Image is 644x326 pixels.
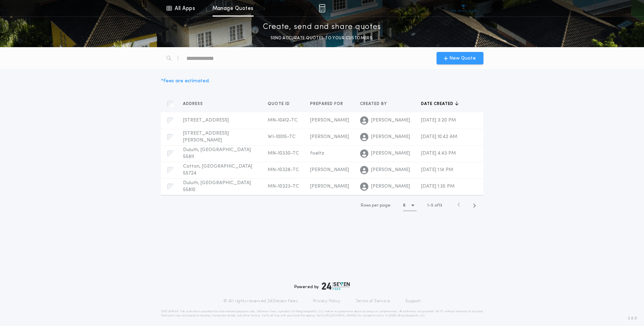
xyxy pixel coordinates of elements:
span: MN-10330-TC [268,151,299,156]
span: [PERSON_NAME] [310,134,349,139]
span: [PERSON_NAME] [310,167,349,172]
span: MN-10323-TC [268,184,299,189]
div: Powered by [294,282,350,290]
button: Created by [360,101,392,107]
button: 5 [403,200,417,211]
span: 5 [431,203,433,208]
span: [DATE] 1:14 PM [421,167,453,172]
span: Address [183,101,204,107]
span: [DATE] 1:35 PM [421,184,454,189]
span: Rows per page: [361,203,391,208]
a: [URL][DOMAIN_NAME] [323,314,357,317]
p: SEND ACCURATE QUOTES TO YOUR CUSTOMERS. [270,35,373,42]
div: * Fees are estimated. [161,77,210,85]
p: Create, send and share quotes [263,22,381,33]
span: Duluth, [GEOGRAPHIC_DATA] 55811 [183,147,251,159]
span: [PERSON_NAME] [371,117,410,124]
span: [PERSON_NAME] [371,150,410,157]
span: MN-10328-TC [268,167,299,172]
img: img [319,4,325,12]
img: logo [322,282,350,290]
span: [PERSON_NAME] [310,118,349,123]
span: 1 [427,203,429,208]
button: Quote ID [268,101,295,107]
a: Terms of Service [356,298,390,304]
span: WI-10015-TC [268,134,296,139]
span: MN-10412-TC [268,118,298,123]
span: [DATE] 10:42 AM [421,134,457,139]
span: [PERSON_NAME] [371,134,410,140]
a: Privacy Policy [313,298,340,304]
span: [DATE] 4:43 PM [421,151,456,156]
span: [PERSON_NAME] [371,183,410,190]
h1: 5 [403,202,406,209]
p: DISCLAIMER: This estimate is provided for informational purposes only. 24|Seven Fees, a product o... [161,309,483,318]
span: [PERSON_NAME] [371,167,410,173]
span: Cotton, [GEOGRAPHIC_DATA] 55724 [183,164,252,176]
span: Quote ID [268,101,291,107]
button: Address [183,101,208,107]
span: of 13 [435,202,442,209]
span: [STREET_ADDRESS][PERSON_NAME] [183,131,229,143]
span: [DATE] 3:20 PM [421,118,456,123]
button: Date created [421,101,459,107]
a: Support [405,298,421,304]
span: foeltz [310,151,324,156]
span: [PERSON_NAME] [310,184,349,189]
span: 3.8.0 [628,315,637,322]
span: Prepared for [310,101,345,107]
span: Duluth, [GEOGRAPHIC_DATA] 55810 [183,180,251,192]
span: [STREET_ADDRESS] [183,118,229,123]
span: Date created [421,101,455,107]
p: © All rights reserved. 24|Seven Fees [223,298,298,304]
img: vs-icon [451,5,477,12]
span: Created by [360,101,388,107]
button: New Quote [437,52,483,64]
span: New Quote [449,55,476,62]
